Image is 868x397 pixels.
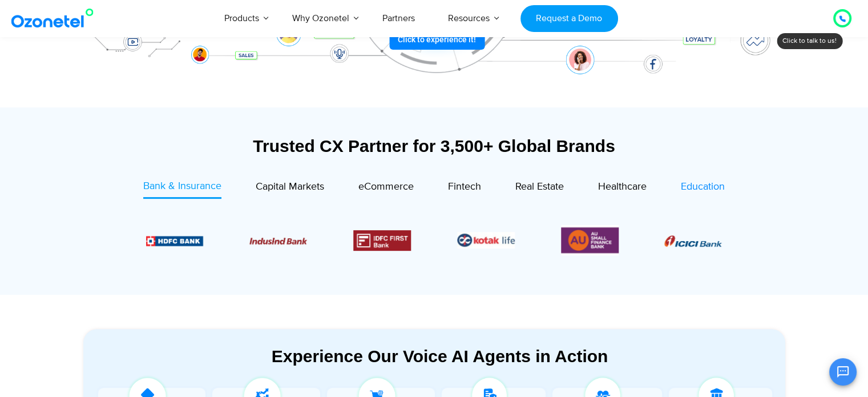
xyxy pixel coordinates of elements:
a: Healthcare [598,179,647,198]
img: Picture12.png [353,230,411,251]
a: Education [681,179,725,198]
img: Picture9.png [146,236,203,246]
span: eCommerce [358,181,414,193]
div: Image Carousel [146,225,722,255]
span: Bank & Insurance [143,180,221,193]
div: 5 / 6 [457,232,515,248]
div: 6 / 6 [561,225,619,255]
div: 3 / 6 [249,234,307,247]
button: Open chat [829,358,857,386]
div: Experience Our Voice AI Agents in Action [95,346,785,366]
img: Picture10.png [249,238,307,244]
span: Capital Markets [256,181,324,193]
span: Fintech [448,181,481,193]
a: Fintech [448,179,481,198]
img: Picture26.jpg [457,232,515,248]
span: Education [681,181,725,193]
img: Picture13.png [561,225,619,255]
a: eCommerce [358,179,414,198]
div: 4 / 6 [353,230,411,251]
span: Healthcare [598,181,647,193]
a: Request a Demo [520,5,618,32]
a: Bank & Insurance [143,179,221,199]
img: Picture8.png [665,235,722,247]
div: 2 / 6 [146,234,203,247]
div: Trusted CX Partner for 3,500+ Global Brands [83,136,785,156]
span: Real Estate [515,181,564,193]
a: Capital Markets [256,179,324,198]
div: 1 / 6 [665,234,722,247]
a: Real Estate [515,179,564,198]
